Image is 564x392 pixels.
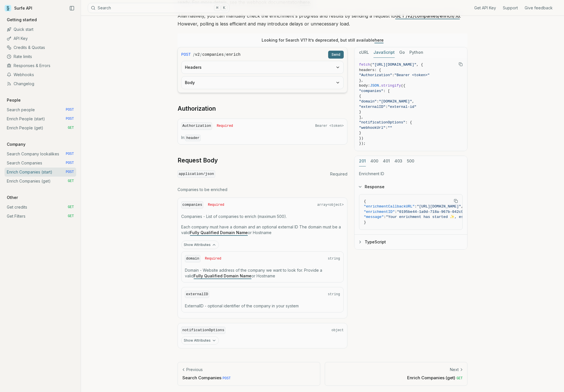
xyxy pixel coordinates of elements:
button: Show Attributes [181,336,219,345]
code: v2 [195,52,200,57]
span: POST [66,117,74,121]
button: 403 [394,156,402,166]
span: "Your enrichment has started ✨, estimated time: 2 seconds." [386,215,518,219]
span: "notificationOptions" [359,120,405,125]
span: POST [66,152,74,156]
a: NextEnrich Companies (get) GET [325,362,467,385]
span: : [377,99,379,104]
a: Authorization [178,105,216,113]
span: "webhookUrl" [359,126,386,130]
span: "enrichmentID" [364,210,395,214]
a: Search Company lookalikes POST [5,149,76,158]
span: } [359,131,361,135]
p: Enrich Companies (get) [330,375,463,381]
span: "externalID" [359,105,386,109]
a: Give feedback [525,5,553,11]
code: application/json [178,170,215,178]
p: Next [450,367,459,372]
a: Changelog [5,79,76,88]
a: Webhooks [5,70,76,79]
span: : [415,204,417,209]
p: Getting started [5,17,39,23]
a: Surfe API [5,4,32,12]
span: : [395,210,397,214]
p: Companies to be enriched [178,187,347,192]
p: Company [5,142,28,147]
span: / [224,52,226,57]
button: Send [328,51,344,59]
button: 401 [383,156,390,166]
a: Get API Key [474,5,496,11]
span: : { [405,120,412,125]
button: Go [399,47,405,58]
kbd: K [221,5,227,11]
span: POST [223,376,231,380]
span: POST [66,161,74,165]
span: headers: { [359,68,381,72]
span: "external-id" [388,105,416,109]
a: Enrich People (start) POST [5,114,76,123]
a: GET /v2/companies/enrich/:id [395,13,460,19]
span: "companies" [359,89,383,93]
span: : [386,126,388,130]
a: Search Companies POST [5,158,76,168]
span: / [193,52,195,57]
a: Fully Qualified Domain Name [194,273,251,278]
button: Python [409,47,423,58]
button: TypeScript [354,235,467,249]
span: "[DOMAIN_NAME]" [379,99,412,104]
p: In: [181,135,344,141]
span: , [412,99,414,104]
a: here [375,38,384,42]
span: GET [68,205,74,209]
span: . [379,83,381,88]
kbd: ⌘ [214,5,220,11]
span: stringify [381,83,401,88]
button: JavaScript [373,47,395,58]
span: POST [66,108,74,112]
code: companies [181,201,203,209]
span: "domain" [359,99,377,104]
span: object [332,328,344,333]
div: Response [354,194,467,235]
p: ExternalID - optional identifier of the company in your system [185,303,340,309]
span: string [328,256,340,261]
span: : [384,215,386,219]
span: Bearer <token> [315,124,344,128]
a: Enrich Companies (get) GET [5,177,76,186]
span: "enrichmentCallbackURL" [364,204,415,209]
span: { [364,199,366,204]
span: Required [217,124,233,128]
button: 201 [359,156,366,166]
span: "Authorization" [359,73,392,77]
p: Looking for Search V1? It’s deprecated, but still available [262,37,384,43]
code: domain [185,255,200,263]
button: Copy Text [452,197,460,205]
span: "message" [364,215,384,219]
code: companies [202,52,224,57]
p: Domain - Website address of the company we want to look for. Provide a valid or Hostname [185,267,340,279]
span: POST [66,170,74,174]
span: "" [388,126,392,130]
p: Enrichment ID [359,171,463,177]
span: }, [359,78,364,83]
span: body: [359,83,370,88]
span: "Bearer <token>" [394,73,430,77]
span: ( [370,63,372,67]
code: notificationOptions [181,327,225,334]
span: / [200,52,202,57]
a: Responses & Errors [5,61,76,70]
span: GET [68,179,74,183]
a: Rate limits [5,52,76,61]
span: : [ [383,89,390,93]
a: Get Filters GET [5,212,76,221]
p: Companies - List of companies to enrich (maximum 500). [181,214,344,219]
button: 500 [407,156,414,166]
span: { [359,94,361,98]
a: Request Body [178,157,218,164]
a: API Key [5,34,76,43]
span: }); [359,141,366,145]
a: Search people POST [5,105,76,114]
span: ({ [401,83,405,88]
span: Required [205,256,221,261]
